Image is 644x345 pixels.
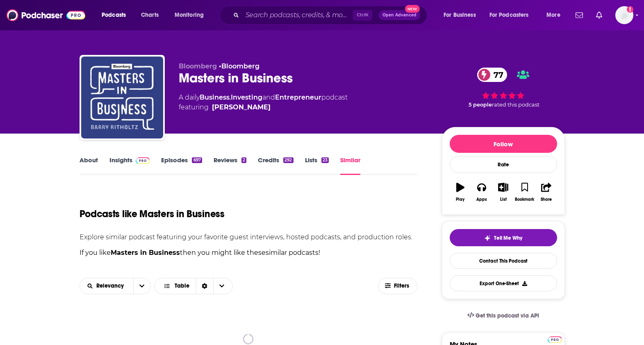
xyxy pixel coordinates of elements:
[500,197,507,202] div: List
[200,93,230,101] a: Business
[80,208,225,220] h1: Podcasts like Masters in Business
[548,335,562,343] a: Pro website
[81,57,163,138] img: Masters in Business
[241,157,246,163] div: 2
[489,9,529,21] span: For Podcasters
[161,156,202,175] a: Episodes697
[546,9,560,21] span: More
[96,283,127,289] span: Relevancy
[515,197,534,202] div: Bookmark
[494,235,522,241] span: Tell Me Why
[136,9,164,22] a: Charts
[615,6,633,24] button: Show profile menu
[541,9,571,22] button: open menu
[154,278,233,294] button: Choose View
[353,10,372,20] span: Ctrl K
[179,102,348,112] span: featuring
[456,197,464,202] div: Play
[394,283,410,289] span: Filters
[450,275,557,291] button: Export One-Sheet
[80,156,98,175] a: About
[275,93,321,101] a: Entrepreneur
[136,157,150,164] img: Podchaser Pro
[133,278,150,294] button: open menu
[405,5,420,13] span: New
[111,249,180,256] strong: Masters in Business
[262,93,275,101] span: and
[109,156,150,175] a: InsightsPodchaser Pro
[484,235,491,241] img: tell me why sparkle
[80,283,134,289] button: open menu
[230,93,231,101] span: ,
[615,6,633,24] span: Logged in as HaileeShanahan
[444,9,476,21] span: For Business
[214,156,246,175] a: Reviews2
[219,62,259,70] span: •
[485,68,507,82] span: 77
[175,283,189,289] span: Table
[80,247,418,258] p: If you like then you might like these similar podcasts !
[169,9,214,22] button: open menu
[450,229,557,246] button: tell me why sparkleTell Me Why
[179,62,217,70] span: Bloomberg
[382,13,416,17] span: Open Advanced
[450,177,471,207] button: Play
[572,8,586,22] a: Show notifications dropdown
[340,156,360,175] a: Similar
[242,9,353,22] input: Search podcasts, credits, & more...
[461,306,546,326] a: Get this podcast via API
[627,6,633,13] svg: Add a profile image
[80,278,151,294] h2: Choose List sort
[615,6,633,24] img: User Profile
[492,102,539,108] span: rated this podcast
[548,336,562,343] img: Podchaser Pro
[476,312,539,319] span: Get this podcast via API
[231,93,262,101] a: Investing
[535,177,557,207] button: Share
[321,157,329,163] div: 23
[228,6,435,25] div: Search podcasts, credits, & more...
[141,9,159,21] span: Charts
[378,278,417,294] button: Filters
[450,156,557,173] div: Rate
[102,9,126,21] span: Podcasts
[7,7,85,23] img: Podchaser - Follow, Share and Rate Podcasts
[484,9,541,22] button: open menu
[258,156,293,175] a: Credits292
[221,62,259,70] a: Bloomberg
[305,156,329,175] a: Lists23
[379,10,420,20] button: Open AdvancedNew
[438,9,486,22] button: open menu
[477,68,507,82] a: 77
[471,177,492,207] button: Apps
[179,93,348,112] div: A daily podcast
[212,102,271,112] a: [PERSON_NAME]
[196,278,213,294] div: Sort Direction
[593,8,605,22] a: Show notifications dropdown
[541,197,552,202] div: Share
[192,157,202,163] div: 697
[175,9,204,21] span: Monitoring
[469,102,492,108] span: 5 people
[283,157,293,163] div: 292
[80,233,418,241] p: Explore similar podcast featuring your favorite guest interviews, hosted podcasts, and production...
[96,9,137,22] button: open menu
[476,197,487,202] div: Apps
[450,253,557,269] a: Contact This Podcast
[442,62,565,113] div: 77 5 peoplerated this podcast
[492,177,514,207] button: List
[450,135,557,153] button: Follow
[514,177,535,207] button: Bookmark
